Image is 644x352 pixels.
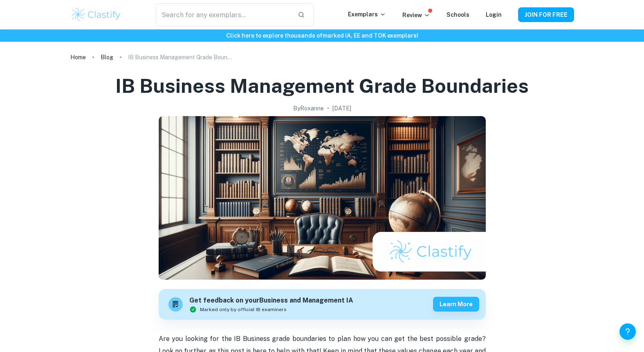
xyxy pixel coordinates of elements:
[433,297,479,312] button: Learn more
[518,7,574,22] button: JOIN FOR FREE
[159,116,486,280] img: IB Business Management Grade Boundaries cover image
[159,289,486,320] a: Get feedback on yourBusiness and Management IAMarked only by official IB examinersLearn more
[115,73,529,99] h1: IB Business Management Grade Boundaries
[486,11,502,18] a: Login
[402,11,430,20] p: Review
[101,52,113,63] a: Blog
[189,296,353,306] h6: Get feedback on your Business and Management IA
[293,104,324,113] h2: By Roxanne
[200,306,287,313] span: Marked only by official IB examiners
[447,11,469,18] a: Schools
[70,52,86,63] a: Home
[156,3,291,26] input: Search for any exemplars...
[332,104,351,113] h2: [DATE]
[128,53,234,62] p: IB Business Management Grade Boundaries
[70,7,122,23] img: Clastify logo
[619,323,636,340] button: Help and Feedback
[2,31,642,40] h6: Click here to explore thousands of marked IA, EE and TOK exemplars !
[327,104,329,113] p: •
[348,10,386,19] p: Exemplars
